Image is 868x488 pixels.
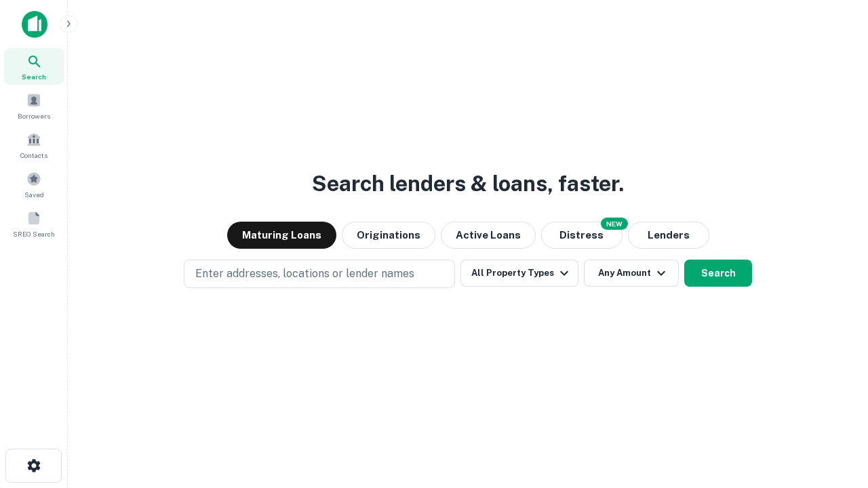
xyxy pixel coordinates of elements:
[441,222,536,249] button: Active Loans
[628,222,709,249] button: Lenders
[800,380,868,445] iframe: Chat Widget
[4,48,64,85] a: Search
[24,189,44,200] span: Saved
[13,228,55,239] span: SREO Search
[460,260,578,287] button: All Property Types
[20,150,47,161] span: Contacts
[312,167,624,200] h3: Search lenders & loans, faster.
[541,222,623,249] button: Search distressed loans with lien and other non-mortgage details.
[227,222,336,249] button: Maturing Loans
[22,71,46,82] span: Search
[184,260,455,288] button: Enter addresses, locations or lender names
[4,87,64,124] a: Borrowers
[195,266,414,282] p: Enter addresses, locations or lender names
[4,205,64,242] a: SREO Search
[22,11,47,38] img: capitalize-icon.png
[18,110,50,121] span: Borrowers
[342,222,435,249] button: Originations
[584,260,679,287] button: Any Amount
[684,260,752,287] button: Search
[4,166,64,203] a: Saved
[4,127,64,163] a: Contacts
[601,218,628,230] div: NEW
